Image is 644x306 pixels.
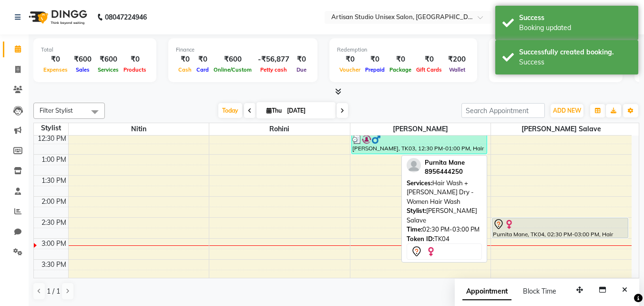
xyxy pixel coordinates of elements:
div: Booking updated [519,23,631,33]
div: Total [41,46,149,54]
div: TK04 [407,234,482,244]
span: Purnita Mane [425,158,465,166]
div: Redemption [337,46,470,54]
div: 2:00 PM [40,197,68,207]
input: Search Appointment [461,103,545,118]
div: ₹0 [41,54,70,65]
div: 3:00 PM [40,239,68,249]
span: [PERSON_NAME] [350,123,491,135]
span: ADD NEW [553,107,581,114]
div: Success [519,57,631,67]
div: Purnita Mane, TK04, 02:30 PM-03:00 PM, Hair Wash + [PERSON_NAME] Dry - Women Hair Wash [492,218,628,238]
div: Finance [176,46,310,54]
span: [PERSON_NAME] Salave [491,123,632,135]
div: 1:30 PM [40,176,68,186]
span: Card [194,66,211,73]
div: ₹0 [387,54,414,65]
div: -₹56,877 [254,54,293,65]
div: 2:30 PM [40,218,68,228]
span: Services [95,66,121,73]
div: [PERSON_NAME] Salave [407,206,482,225]
div: ₹600 [95,54,121,65]
div: [PERSON_NAME], TK03, 12:30 PM-01:00 PM, Hair Cut - Men Hair Cut (Stylish) [352,134,487,154]
div: ₹0 [363,54,387,65]
span: Stylist: [407,207,426,214]
div: ₹600 [211,54,254,65]
div: 12:30 PM [36,134,68,144]
span: Filter Stylist [40,106,73,114]
span: Products [121,66,149,73]
span: Appointment [462,283,511,300]
div: 02:30 PM-03:00 PM [407,225,482,234]
span: Package [387,66,414,73]
span: Online/Custom [211,66,254,73]
span: Petty cash [258,66,289,73]
span: Thu [264,107,284,114]
button: ADD NEW [551,104,583,117]
span: Gift Cards [414,66,444,73]
div: 1:00 PM [40,155,68,165]
div: Success [519,13,631,23]
div: 8956444250 [425,167,465,177]
span: Sales [73,66,92,73]
span: Services: [407,179,432,187]
span: Due [294,66,309,73]
span: 1 / 1 [47,286,60,296]
span: Hair Wash + [PERSON_NAME] Dry - Women Hair Wash [407,179,474,205]
span: Wallet [447,66,468,73]
span: Prepaid [363,66,387,73]
span: Cash [176,66,194,73]
div: ₹0 [414,54,444,65]
div: Stylist [34,123,68,133]
span: Rohini [209,123,350,135]
span: Today [218,103,242,118]
div: ₹0 [176,54,194,65]
input: 2025-09-04 [284,104,332,118]
span: Time: [407,225,422,233]
span: Voucher [337,66,363,73]
div: 3:30 PM [40,260,68,270]
div: ₹200 [444,54,470,65]
img: profile [407,158,421,172]
b: 08047224946 [105,4,147,31]
div: ₹0 [337,54,363,65]
button: Close [618,283,632,297]
div: ₹600 [70,54,95,65]
span: Token ID: [407,235,434,243]
span: Nitin [69,123,209,135]
div: ₹0 [293,54,310,65]
div: ₹0 [121,54,149,65]
span: Block Time [523,287,556,295]
img: logo [24,4,90,31]
span: Expenses [41,66,70,73]
div: Successfully created booking. [519,47,631,57]
div: ₹0 [194,54,211,65]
